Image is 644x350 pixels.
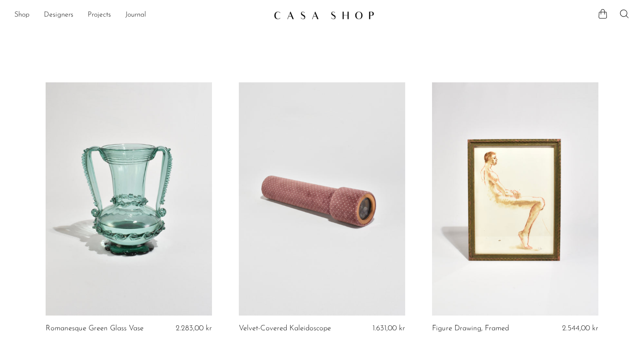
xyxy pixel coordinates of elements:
[176,324,212,332] span: 2.283,00 kr
[46,324,144,333] a: Romanesque Green Glass Vase
[562,324,598,332] span: 2.544,00 kr
[125,9,146,21] a: Journal
[88,9,111,21] a: Projects
[373,324,405,332] span: 1.631,00 kr
[14,9,30,21] a: Shop
[14,8,267,23] ul: NEW HEADER MENU
[14,8,267,23] nav: Desktop navigation
[44,9,73,21] a: Designers
[239,324,331,333] a: Velvet-Covered Kaleidoscope
[432,324,509,333] a: Figure Drawing, Framed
